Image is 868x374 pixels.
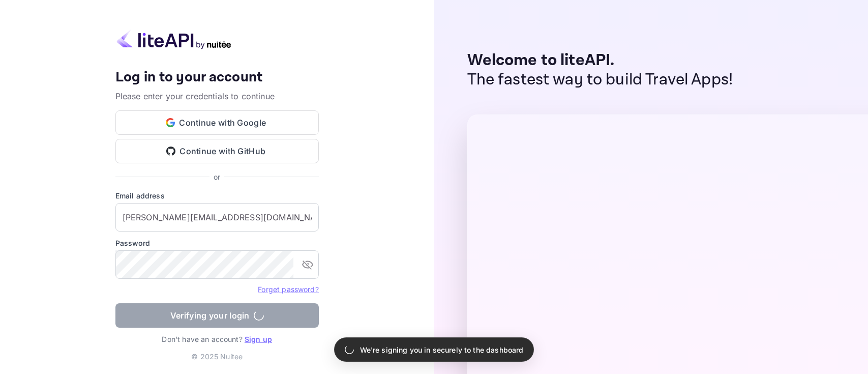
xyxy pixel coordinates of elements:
p: Don't have an account? [115,334,319,344]
img: liteapi [115,30,232,49]
a: Sign up [245,335,272,343]
label: Password [115,238,319,248]
p: Welcome to liteAPI. [467,51,733,70]
a: Forget password? [258,285,318,294]
h4: Log in to your account [115,69,319,87]
p: The fastest way to build Travel Apps! [467,70,733,90]
button: toggle password visibility [297,254,318,275]
p: © 2025 Nuitee [191,351,243,362]
p: We're signing you in securely to the dashboard [360,344,524,355]
button: Continue with Google [115,110,319,135]
p: Please enter your credentials to continue [115,90,319,102]
label: Email address [115,190,319,201]
p: or [214,171,220,182]
a: Forget password? [258,284,318,294]
button: Continue with GitHub [115,139,319,163]
input: Enter your email address [115,203,319,232]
